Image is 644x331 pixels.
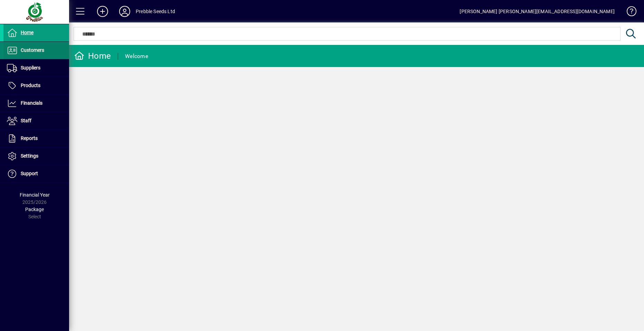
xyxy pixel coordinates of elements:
[21,30,33,35] span: Home
[21,83,40,88] span: Products
[125,51,148,62] div: Welcome
[20,192,50,198] span: Financial Year
[3,130,69,147] a: Reports
[21,153,38,159] span: Settings
[21,100,42,106] span: Financials
[92,5,114,18] button: Add
[3,77,69,94] a: Products
[21,118,31,123] span: Staff
[21,47,44,53] span: Customers
[21,135,38,141] span: Reports
[136,6,175,17] div: Prebble Seeds Ltd
[3,148,69,165] a: Settings
[3,165,69,182] a: Support
[622,1,635,24] a: Knowledge Base
[460,6,615,17] div: [PERSON_NAME] [PERSON_NAME][EMAIL_ADDRESS][DOMAIN_NAME]
[74,50,111,62] div: Home
[21,171,38,176] span: Support
[3,42,69,59] a: Customers
[25,207,44,212] span: Package
[21,65,40,70] span: Suppliers
[3,112,69,130] a: Staff
[114,5,136,18] button: Profile
[3,95,69,112] a: Financials
[3,59,69,77] a: Suppliers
